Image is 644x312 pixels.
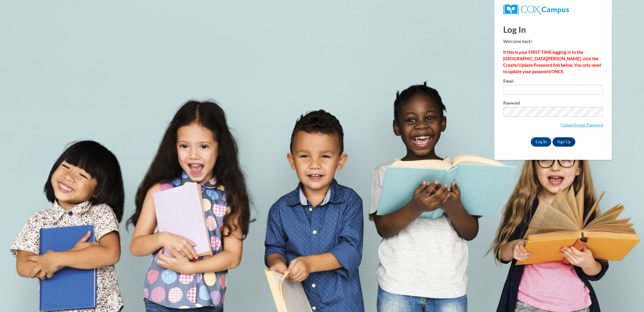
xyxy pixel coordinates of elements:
[560,123,603,127] a: Update/Forgot Password
[531,137,551,147] input: Log In
[503,23,603,35] h1: Log In
[503,50,601,74] strong: If this is your FIRST TIME logging in to the [GEOGRAPHIC_DATA][PERSON_NAME], click the Create/Upd...
[503,38,603,45] p: Welcome back!
[503,79,603,85] label: Email
[552,137,575,147] a: Sign Up
[503,101,603,107] label: Password
[503,7,569,12] a: COX Campus
[503,4,569,15] img: COX Campus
